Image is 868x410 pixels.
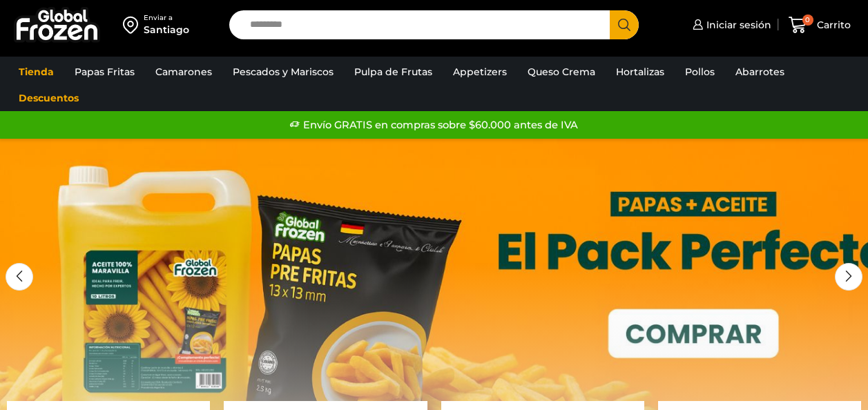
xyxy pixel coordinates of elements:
span: Carrito [813,18,851,32]
a: Pescados y Mariscos [226,59,340,85]
div: Santiago [144,23,189,37]
a: Papas Fritas [68,59,142,85]
a: Tienda [12,59,61,85]
img: address-field-icon.svg [123,13,144,37]
button: Search button [610,10,639,39]
a: Descuentos [12,85,86,111]
a: 0 Carrito [785,9,854,41]
div: Next slide [835,263,862,291]
a: Iniciar sesión [689,11,771,39]
span: Iniciar sesión [703,18,771,32]
a: Pulpa de Frutas [347,59,439,85]
span: 0 [802,14,813,26]
a: Appetizers [446,59,514,85]
a: Queso Crema [521,59,602,85]
div: Previous slide [6,263,33,291]
a: Hortalizas [609,59,671,85]
a: Camarones [148,59,219,85]
a: Pollos [678,59,722,85]
a: Abarrotes [729,59,791,85]
div: Enviar a [144,13,189,23]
